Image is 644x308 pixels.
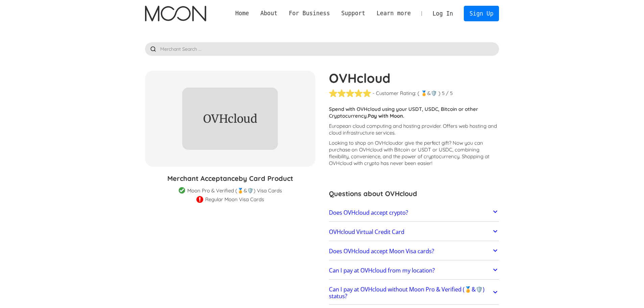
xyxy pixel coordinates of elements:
[329,267,435,274] h2: Can I pay at OVHcloud from my location?
[329,106,499,119] p: Spend with OVHcloud using your USDT, USDC, Bitcoin or other Cryptocurrency.
[192,113,268,125] div: OVHcloud
[260,9,278,18] div: About
[329,286,492,300] h2: Can I pay at OVHcloud without Moon Pro & Verified (🏅&🛡️) status?
[230,9,255,18] a: Home
[289,9,330,18] div: For Business
[464,6,499,21] a: Sign Up
[377,9,411,18] div: Learn more
[145,6,206,21] img: Moon Logo
[329,248,434,255] h2: Does OVHcloud accept Moon Visa cards?
[187,187,282,194] div: Moon Pro & Verified (🏅&🛡️) Visa Cards
[418,90,420,97] div: (
[341,9,365,18] div: Support
[329,189,499,199] h3: Questions about OVHcloud
[145,6,206,21] a: home
[329,123,499,136] p: European cloud computing and hosting provider. Offers web hosting and cloud infrastructure services.
[329,264,499,278] a: Can I pay at OVHcloud from my location?
[336,9,371,18] div: Support
[373,90,416,97] div: - Customer Rating:
[145,42,499,56] input: Merchant Search ...
[329,206,499,220] a: Does OVHcloud accept crypto?
[145,173,315,184] h3: Merchant Acceptance
[421,90,437,97] div: 🏅&🛡️
[329,140,499,167] p: Looking to shop on OVHcloud ? Now you can purchase on OVHcloud with Bitcoin or USDT or USDC, comb...
[427,6,459,21] a: Log In
[446,90,453,97] div: / 5
[442,90,445,97] div: 5
[283,9,336,18] div: For Business
[329,229,404,235] h2: OVHcloud Virtual Credit Card
[329,71,499,86] h1: OVHcloud
[255,9,283,18] div: About
[205,196,264,203] div: Regular Moon Visa Cards
[329,209,408,216] h2: Does OVHcloud accept crypto?
[371,9,416,18] div: Learn more
[438,90,440,97] div: )
[329,283,499,303] a: Can I pay at OVHcloud without Moon Pro & Verified (🏅&🛡️) status?
[329,244,499,258] a: Does OVHcloud accept Moon Visa cards?
[398,140,449,146] span: or give the perfect gift
[329,225,499,239] a: OVHcloud Virtual Credit Card
[368,113,404,119] strong: Pay with Moon.
[239,174,293,183] span: by Card Product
